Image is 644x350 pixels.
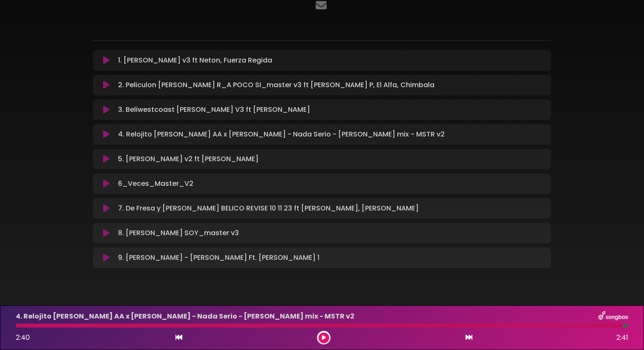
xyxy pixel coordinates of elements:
p: 1. [PERSON_NAME] v3 ft Neton, Fuerza Regida [118,55,272,65]
p: 8. [PERSON_NAME] SOY_master v3 [118,228,239,238]
p: 9. [PERSON_NAME] - [PERSON_NAME] Ft. [PERSON_NAME] 1 [118,253,319,263]
p: 5. [PERSON_NAME] v2 ft [PERSON_NAME] [118,154,259,164]
p: 7. De Fresa y [PERSON_NAME] BELICO REVISE 10 11 23 ft [PERSON_NAME], [PERSON_NAME] [118,203,419,213]
p: 6_Veces_Master_V2 [118,179,193,189]
p: 2. Peliculon [PERSON_NAME] R_A POCO SI_master v3 ft [PERSON_NAME] P, El Alfa, Chimbala [118,80,434,90]
p: 4. Relojito [PERSON_NAME] AA x [PERSON_NAME] - Nada Serio - [PERSON_NAME] mix - MSTR v2 [118,129,445,139]
p: 3. Beliwestcoast [PERSON_NAME] V3 ft [PERSON_NAME] [118,105,310,115]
